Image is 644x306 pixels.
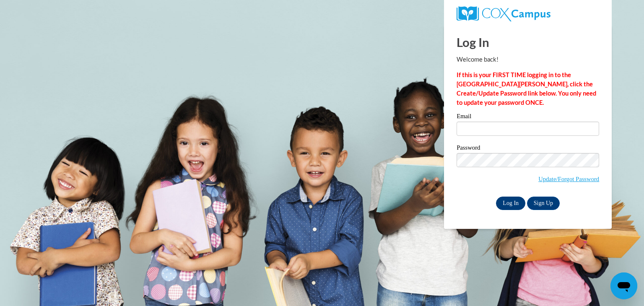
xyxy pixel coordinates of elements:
[527,197,560,210] a: Sign Up
[538,176,599,182] a: Update/Forgot Password
[457,6,551,21] img: COX Campus
[457,71,596,106] strong: If this is your FIRST TIME logging in to the [GEOGRAPHIC_DATA][PERSON_NAME], click the Create/Upd...
[496,197,525,210] input: Log In
[457,6,599,21] a: COX Campus
[457,113,599,122] label: Email
[457,145,599,153] label: Password
[457,34,599,51] h1: Log In
[457,55,599,64] p: Welcome back!
[610,272,637,299] iframe: Button to launch messaging window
